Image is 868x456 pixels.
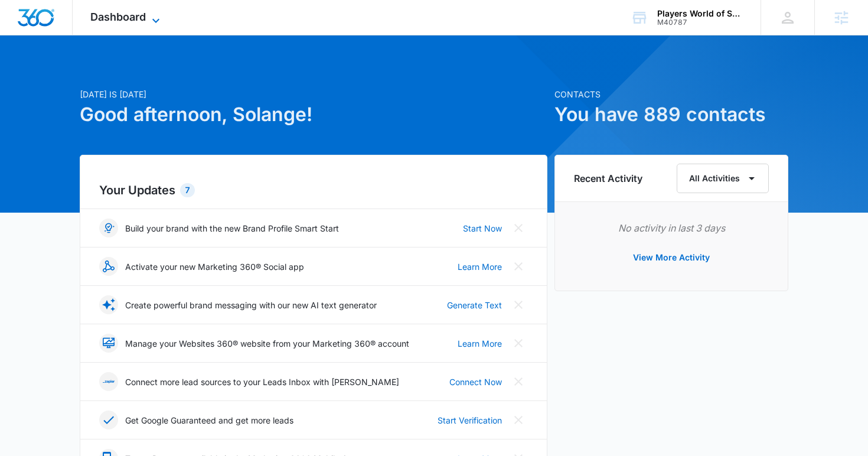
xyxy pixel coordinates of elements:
[125,414,293,426] p: Get Google Guaranteed and get more leads
[621,243,722,272] button: View More Activity
[574,221,769,235] p: No activity in last 3 days
[657,9,743,18] div: account name
[180,183,195,197] div: 7
[125,337,409,350] p: Manage your Websites 360® website from your Marketing 360® account
[449,376,502,388] a: Connect Now
[554,100,788,129] h1: You have 889 contacts
[80,100,547,129] h1: Good afternoon, Solange!
[80,88,547,100] p: [DATE] is [DATE]
[438,414,502,426] a: Start Verification
[90,11,146,23] span: Dashboard
[458,260,502,273] a: Learn More
[554,88,788,100] p: Contacts
[509,219,528,237] button: Close
[463,222,502,234] a: Start Now
[574,171,642,185] h6: Recent Activity
[509,411,528,429] button: Close
[447,299,502,311] a: Generate Text
[509,372,528,391] button: Close
[509,334,528,353] button: Close
[509,257,528,276] button: Close
[125,299,377,311] p: Create powerful brand messaging with our new AI text generator
[677,164,769,193] button: All Activities
[657,18,743,27] div: account id
[125,376,399,388] p: Connect more lead sources to your Leads Inbox with [PERSON_NAME]
[458,337,502,350] a: Learn More
[125,222,339,234] p: Build your brand with the new Brand Profile Smart Start
[99,181,528,199] h2: Your Updates
[125,260,304,273] p: Activate your new Marketing 360® Social app
[509,295,528,314] button: Close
